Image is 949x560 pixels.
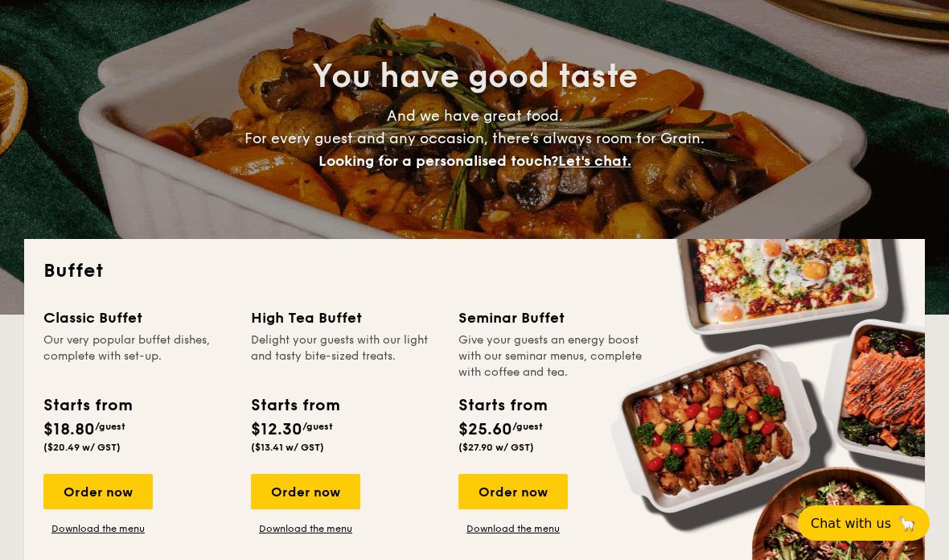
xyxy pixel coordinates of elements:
[458,332,647,381] div: Give your guests an energy boost with our seminar menus, complete with coffee and tea.
[312,57,638,96] span: You have good taste
[458,393,546,418] div: Starts from
[558,152,631,170] span: Let's chat.
[43,442,121,453] span: ($20.49 w/ GST)
[811,516,891,531] span: Chat with us
[318,152,558,170] span: Looking for a personalised touch?
[43,258,906,284] h2: Buffet
[458,420,512,439] span: $25.60
[458,442,534,453] span: ($27.90 w/ GST)
[458,474,568,509] div: Order now
[251,393,339,418] div: Starts from
[43,393,131,418] div: Starts from
[251,474,360,509] div: Order now
[251,307,439,329] div: High Tea Buffet
[244,107,705,170] span: And we have great food. For every guest and any occasion, there’s always room for Grain.
[798,505,930,541] button: Chat with us🦙
[251,420,302,439] span: $12.30
[251,522,360,535] a: Download the menu
[458,522,568,535] a: Download the menu
[302,421,333,432] span: /guest
[43,420,95,439] span: $18.80
[512,421,543,432] span: /guest
[43,474,153,509] div: Order now
[43,522,153,535] a: Download the menu
[43,307,232,329] div: Classic Buffet
[898,514,917,533] span: 🦙
[458,307,647,329] div: Seminar Buffet
[43,332,232,381] div: Our very popular buffet dishes, complete with set-up.
[95,421,125,432] span: /guest
[251,332,439,381] div: Delight your guests with our light and tasty bite-sized treats.
[251,442,324,453] span: ($13.41 w/ GST)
